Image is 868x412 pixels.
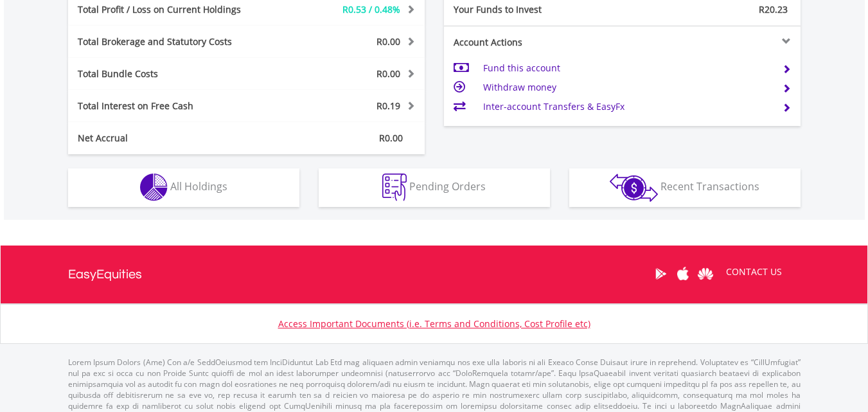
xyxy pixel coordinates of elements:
img: pending_instructions-wht.png [382,174,407,201]
div: Account Actions [444,36,623,49]
td: Withdraw money [483,78,772,97]
button: Recent Transactions [569,168,801,207]
span: Recent Transactions [660,179,759,193]
a: CONTACT US [717,254,791,290]
span: R0.00 [376,67,400,80]
span: R20.23 [759,3,788,15]
img: transactions-zar-wht.png [610,174,658,202]
button: Pending Orders [319,168,550,207]
div: Your Funds to Invest [444,3,623,16]
div: Total Profit / Loss on Current Holdings [68,3,276,16]
div: Total Interest on Free Cash [68,100,276,112]
span: R0.53 / 0.48% [342,3,400,15]
td: Inter-account Transfers & EasyFx [483,97,772,116]
a: Apple [672,254,695,294]
button: All Holdings [68,168,299,207]
span: Pending Orders [409,179,486,193]
div: Total Bundle Costs [68,67,276,80]
a: Access Important Documents (i.e. Terms and Conditions, Cost Profile etc) [278,318,590,330]
img: holdings-wht.png [140,174,168,201]
span: All Holdings [170,179,227,193]
a: EasyEquities [68,246,142,303]
div: Net Accrual [68,132,276,145]
span: R0.00 [379,132,403,144]
div: Total Brokerage and Statutory Costs [68,35,276,48]
a: Google Play [650,254,672,294]
span: R0.00 [376,35,400,48]
td: Fund this account [483,58,772,78]
a: Huawei [695,254,717,294]
span: R0.19 [376,100,400,112]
